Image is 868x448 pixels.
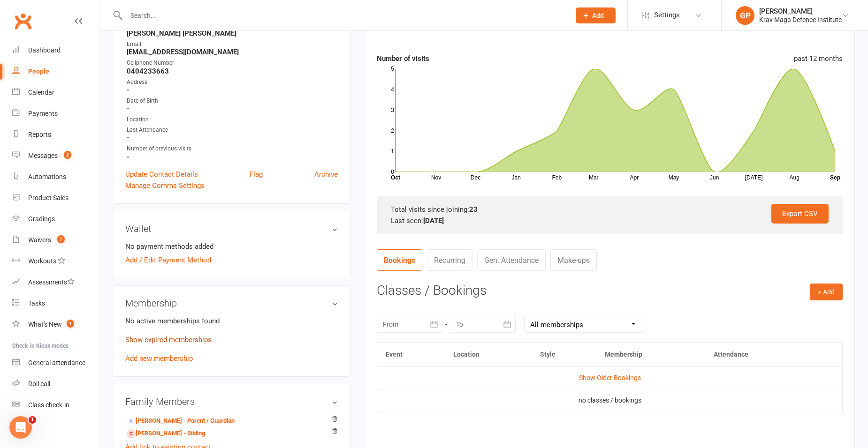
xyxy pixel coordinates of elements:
[125,336,212,344] a: Show expired memberships
[377,54,429,63] strong: Number of visits
[127,134,338,142] strong: -
[579,374,641,381] a: Show Older Bookings
[250,169,263,180] a: Flag
[125,354,193,363] a: Add new membership
[736,6,754,25] div: GP
[127,67,338,75] strong: 0404233663
[469,205,478,214] strong: 23
[28,152,58,159] div: Messages
[12,352,99,373] a: General attendance kiosk mode
[705,343,808,366] th: Attendance
[28,215,55,223] div: Gradings
[12,209,99,230] a: Gradings
[759,7,842,15] div: [PERSON_NAME]
[12,395,99,416] a: Class kiosk mode
[427,249,472,271] a: Recurring
[12,187,99,209] a: Product Sales
[127,29,338,37] strong: [PERSON_NAME] [PERSON_NAME]
[445,343,531,366] th: Location
[592,12,604,19] span: Add
[11,9,35,33] a: Clubworx
[28,380,50,388] div: Roll call
[127,153,338,161] strong: -
[377,284,843,298] h3: Classes / Bookings
[377,389,842,411] td: no classes / bookings
[771,204,829,224] a: Export CSV
[127,59,338,67] div: Cellphone Number
[125,254,211,266] a: Add / Edit Payment Method
[12,103,99,124] a: Payments
[12,40,99,61] a: Dashboard
[12,293,99,314] a: Tasks
[12,272,99,293] a: Assessments
[28,321,62,328] div: What's New
[28,173,66,180] div: Automations
[125,180,205,191] a: Manage Comms Settings
[28,257,56,265] div: Workouts
[28,278,75,286] div: Assessments
[57,235,65,243] span: 7
[125,241,338,252] li: No payment methods added
[377,18,442,32] h3: Attendance
[127,78,338,87] div: Address
[123,9,563,22] input: Search...
[477,249,546,271] a: Gen. Attendance
[596,343,705,366] th: Membership
[28,401,69,409] div: Class check-in
[29,416,36,424] span: 1
[28,46,61,54] div: Dashboard
[654,5,680,26] span: Settings
[28,236,51,244] div: Waivers
[9,416,32,439] iframe: Intercom live chat
[391,215,829,226] div: Last seen:
[576,7,616,23] button: Add
[64,151,71,159] span: 2
[12,166,99,187] a: Automations
[125,169,198,180] a: Update Contact Details
[314,169,338,180] a: Archive
[127,115,338,124] div: Location
[127,126,338,134] div: Last Attendance
[127,416,235,426] a: [PERSON_NAME] - Parent / Guardian
[759,15,842,24] div: Krav Maga Defence Institute
[127,97,338,105] div: Date of Birth
[550,249,597,271] a: Make-ups
[28,110,58,117] div: Payments
[28,299,45,307] div: Tasks
[377,343,445,366] th: Event
[28,131,51,138] div: Reports
[12,230,99,251] a: Waivers 7
[127,48,338,56] strong: [EMAIL_ADDRESS][DOMAIN_NAME]
[28,89,54,96] div: Calendar
[67,320,74,328] span: 1
[12,61,99,82] a: People
[127,144,338,153] div: Number of previous visits
[532,343,596,366] th: Style
[12,82,99,103] a: Calendar
[127,429,205,439] a: [PERSON_NAME] - Sibling
[12,314,99,335] a: What's New1
[12,251,99,272] a: Workouts
[377,249,422,271] a: Bookings
[794,53,843,64] div: past 12 months
[28,194,69,202] div: Product Sales
[810,284,843,300] button: + Add
[125,396,338,407] h3: Family Members
[12,373,99,395] a: Roll call
[127,40,338,49] div: Email
[423,217,444,225] strong: [DATE]
[28,67,49,75] div: People
[125,298,338,308] h3: Membership
[125,315,338,327] p: No active memberships found
[12,124,99,145] a: Reports
[127,105,338,113] strong: -
[125,224,338,234] h3: Wallet
[12,145,99,166] a: Messages 2
[391,204,829,215] div: Total visits since joining:
[28,359,85,366] div: General attendance
[127,86,338,94] strong: -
